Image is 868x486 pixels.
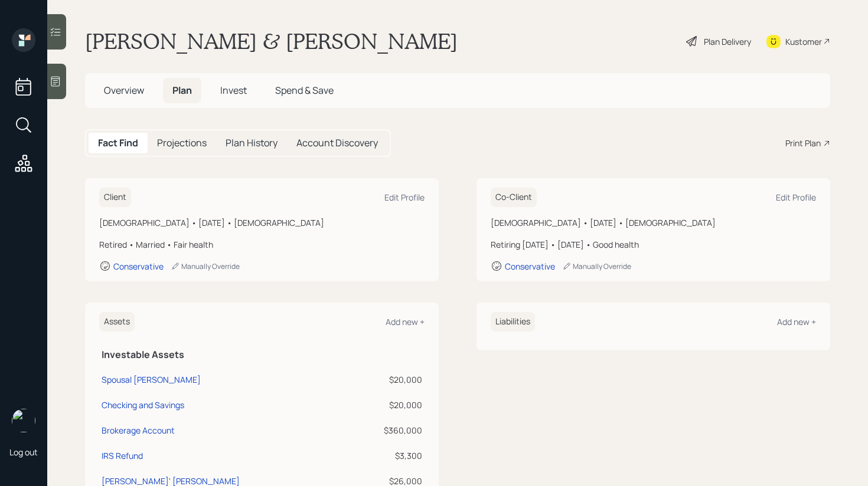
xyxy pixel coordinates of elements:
div: IRS Refund [102,449,143,462]
h6: Co-Client [491,188,537,207]
span: Overview [104,84,144,97]
div: $3,300 [345,449,422,462]
div: Add new + [777,316,816,327]
h6: Client [99,188,131,207]
div: Edit Profile [776,192,816,203]
span: Plan [172,84,192,97]
div: Retiring [DATE] • [DATE] • Good health [491,238,816,251]
h6: Liabilities [491,312,535,331]
h5: Account Discovery [296,137,378,149]
div: Kustomer [785,35,822,48]
div: Print Plan [785,137,821,149]
div: Conservative [505,261,555,272]
div: $20,000 [345,399,422,411]
div: Edit Profile [384,192,425,203]
div: Manually Override [562,261,631,271]
img: retirable_logo.png [12,409,35,432]
div: Retired • Married • Fair health [99,238,425,251]
div: Brokerage Account [102,424,175,436]
div: Plan Delivery [704,35,751,48]
div: Conservative [113,261,164,272]
div: Spousal [PERSON_NAME] [102,373,201,386]
div: Add new + [386,316,425,327]
h5: Fact Find [98,137,138,149]
div: $20,000 [345,373,422,386]
h1: [PERSON_NAME] & [PERSON_NAME] [85,28,458,54]
div: [DEMOGRAPHIC_DATA] • [DATE] • [DEMOGRAPHIC_DATA] [99,216,425,229]
div: [DEMOGRAPHIC_DATA] • [DATE] • [DEMOGRAPHIC_DATA] [491,216,816,229]
span: Invest [220,84,247,97]
div: Log out [9,446,38,458]
h5: Projections [157,137,207,149]
h5: Investable Assets [102,349,422,360]
span: Spend & Save [275,84,334,97]
h6: Assets [99,312,135,331]
h5: Plan History [226,137,278,149]
div: Checking and Savings [102,399,184,411]
div: Manually Override [171,261,240,271]
div: $360,000 [345,424,422,436]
